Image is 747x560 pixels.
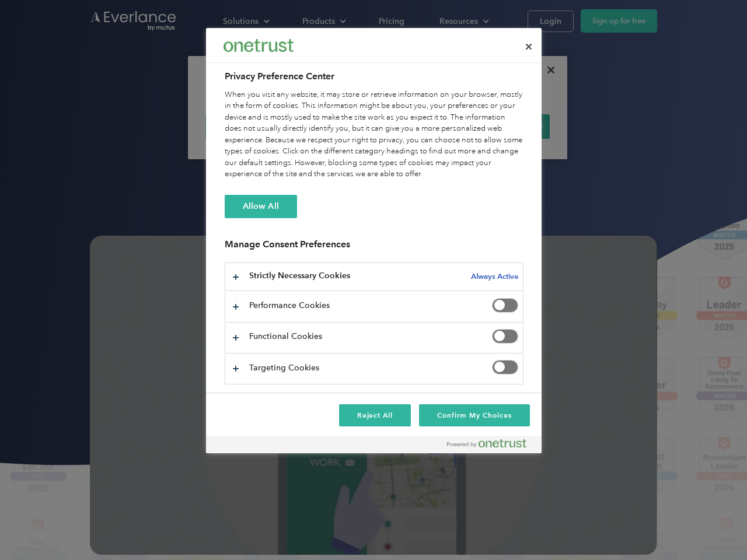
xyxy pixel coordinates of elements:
[206,28,542,453] div: Privacy Preference Center
[86,69,145,94] input: Submit
[419,404,529,426] button: Confirm My Choices
[225,239,523,257] h3: Manage Consent Preferences
[447,439,536,453] a: Powered by OneTrust Opens in a new Tab
[224,34,294,57] div: Everlance
[225,89,523,180] div: When you visit any website, it may store or retrieve information on your browser, mostly in the f...
[516,34,542,60] button: Close
[339,404,411,426] button: Reject All
[225,69,523,83] h2: Privacy Preference Center
[225,195,297,218] button: Allow All
[447,439,526,448] img: Powered by OneTrust Opens in a new Tab
[206,28,542,453] div: Preference center
[224,39,294,51] img: Everlance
